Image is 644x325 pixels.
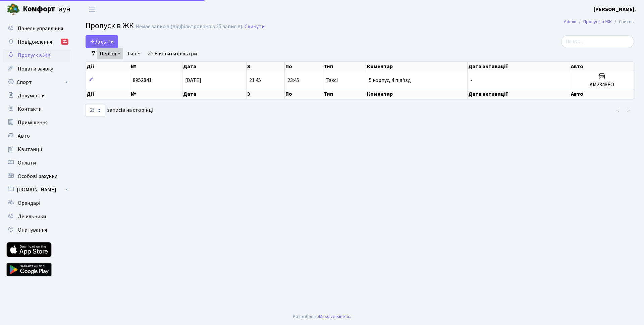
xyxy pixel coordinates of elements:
button: Переключити навігацію [84,4,101,15]
div: 21 [61,39,68,45]
th: З [247,89,285,99]
span: Лічильники [18,213,46,220]
span: Контакти [18,105,42,113]
th: Дії [86,62,130,71]
a: Пропуск в ЖК [583,18,612,25]
span: 23:45 [287,77,299,84]
a: Спорт [3,76,70,89]
a: Очистити фільтри [144,48,200,59]
th: З [247,62,285,71]
a: Пропуск в ЖК [3,49,70,62]
img: logo.png [7,3,20,16]
a: Оплати [3,156,70,170]
a: Admin [564,18,576,25]
a: Особові рахунки [3,170,70,183]
li: Список [612,18,634,26]
a: Тип [124,48,143,59]
a: Massive Kinetic [319,313,350,320]
a: Додати [86,35,118,48]
span: Приміщення [18,119,48,126]
a: Повідомлення21 [3,35,70,49]
span: 21:45 [249,77,261,84]
th: Коментар [366,62,468,71]
th: По [285,62,323,71]
th: Тип [323,62,366,71]
div: Немає записів (відфільтровано з 25 записів). [136,24,243,30]
div: Розроблено . [293,313,351,320]
span: Панель управління [18,25,63,32]
th: Дії [86,89,130,99]
span: - [470,77,472,84]
b: Комфорт [23,4,55,14]
a: Панель управління [3,22,70,35]
th: Дата [182,62,247,71]
span: Повідомлення [18,38,52,46]
a: [DOMAIN_NAME] [3,183,70,196]
th: Тип [323,89,366,99]
th: Дата активації [468,62,570,71]
select: записів на сторінці [86,104,105,117]
span: [DATE] [185,77,201,84]
h5: AM2348EO [573,82,631,88]
th: № [130,89,183,99]
span: Таксі [326,78,338,83]
span: Пропуск в ЖК [86,20,134,32]
th: Коментар [366,89,468,99]
th: № [130,62,183,71]
span: Подати заявку [18,65,53,73]
a: Документи [3,89,70,102]
th: По [285,89,323,99]
a: Опитування [3,223,70,237]
nav: breadcrumb [554,15,644,29]
a: Період [97,48,123,59]
a: Приміщення [3,116,70,129]
span: 5 корпус, 4 під'їзд [369,77,411,84]
a: Подати заявку [3,62,70,76]
span: Квитанції [18,146,42,153]
b: [PERSON_NAME]. [594,6,636,13]
a: Скинути [245,24,265,30]
a: Квитанції [3,143,70,156]
span: Таун [23,4,70,15]
span: Особові рахунки [18,173,57,180]
th: Авто [570,89,634,99]
th: Дата активації [468,89,570,99]
span: Опитування [18,226,47,234]
a: Орендарі [3,196,70,210]
a: Лічильники [3,210,70,223]
span: 8952841 [133,77,152,84]
th: Авто [570,62,634,71]
a: Контакти [3,102,70,116]
span: Пропуск в ЖК [18,52,51,59]
label: записів на сторінці [86,104,153,117]
span: Авто [18,132,30,140]
span: Додати [90,38,114,45]
th: Дата [182,89,247,99]
a: Авто [3,129,70,143]
span: Оплати [18,159,36,167]
span: Документи [18,92,45,99]
span: Орендарі [18,199,40,207]
a: [PERSON_NAME]. [594,5,636,13]
input: Пошук... [561,35,634,48]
